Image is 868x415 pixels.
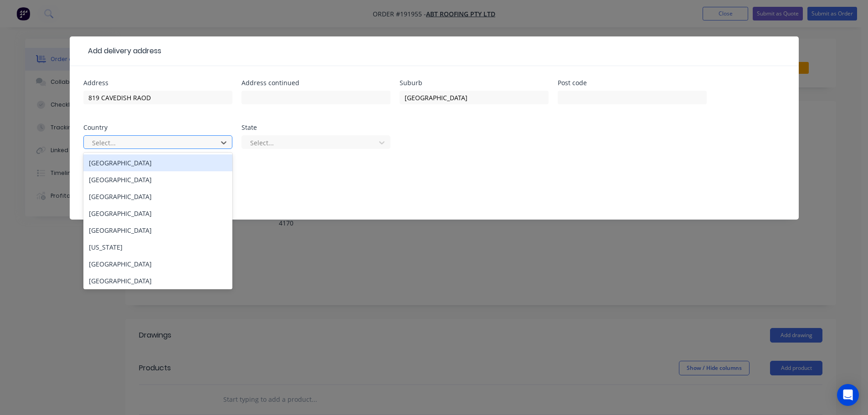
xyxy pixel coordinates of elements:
div: [GEOGRAPHIC_DATA] [83,154,232,171]
div: [GEOGRAPHIC_DATA] [83,222,232,239]
div: Open Intercom Messenger [837,384,859,406]
div: [GEOGRAPHIC_DATA] [83,272,232,289]
div: [GEOGRAPHIC_DATA] [83,205,232,222]
div: Address continued [241,80,390,86]
div: [US_STATE] [83,239,232,256]
div: [GEOGRAPHIC_DATA] [83,171,232,188]
div: Add delivery address [83,46,161,56]
div: State [241,124,390,131]
div: [GEOGRAPHIC_DATA] [83,256,232,272]
div: Suburb [400,80,549,86]
div: [GEOGRAPHIC_DATA] [83,188,232,205]
div: Post code [558,80,707,86]
div: Address [83,80,232,86]
div: Country [83,124,232,131]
